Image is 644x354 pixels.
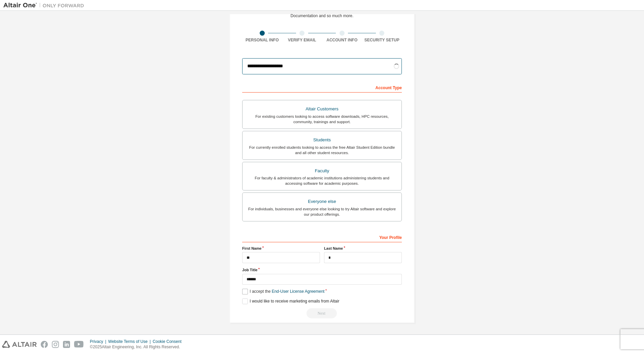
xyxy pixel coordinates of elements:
div: Everyone else [247,197,397,206]
div: Your Profile [242,232,402,242]
p: © 2025 Altair Engineering, Inc. All Rights Reserved. [90,344,186,350]
div: Website Terms of Use [108,339,153,344]
div: Verify Email [282,37,322,43]
label: I would like to receive marketing emails from Altair [242,298,339,304]
div: Account Type [242,82,402,93]
img: instagram.svg [52,341,59,348]
div: Account Info [322,37,362,43]
label: First Name [242,246,320,251]
div: Personal Info [242,37,282,43]
img: youtube.svg [74,341,84,348]
div: Students [247,135,397,145]
img: altair_logo.svg [2,341,37,348]
div: Privacy [90,339,108,344]
div: Security Setup [362,37,402,43]
a: End-User License Agreement [272,289,325,294]
img: Altair One [3,2,88,9]
label: Last Name [324,246,402,251]
label: Job Title [242,267,402,273]
div: Altair Customers [247,104,397,114]
div: For currently enrolled students looking to access the free Altair Student Edition bundle and all ... [247,145,397,155]
div: For existing customers looking to access software downloads, HPC resources, community, trainings ... [247,114,397,125]
div: For faculty & administrators of academic institutions administering students and accessing softwa... [247,175,397,186]
div: For individuals, businesses and everyone else looking to try Altair software and explore our prod... [247,206,397,217]
label: I accept the [242,289,324,294]
div: Please wait while checking email ... [242,308,402,318]
img: linkedin.svg [63,341,70,348]
div: Faculty [247,166,397,176]
div: Cookie Consent [153,339,185,344]
img: facebook.svg [41,341,48,348]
